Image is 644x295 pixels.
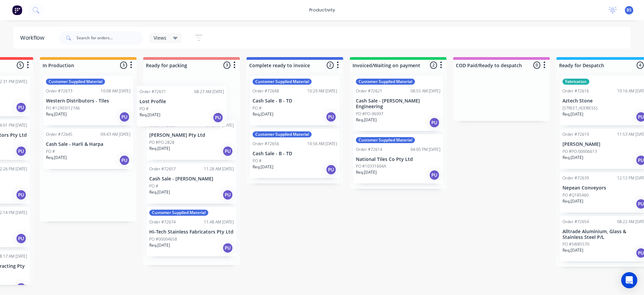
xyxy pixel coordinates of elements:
div: productivity [306,5,338,15]
div: Workflow [20,34,48,42]
input: Search for orders... [76,31,143,45]
img: Factory [12,5,22,15]
span: Views [154,34,166,41]
span: BS [627,7,632,13]
div: Open Intercom Messenger [621,272,637,288]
